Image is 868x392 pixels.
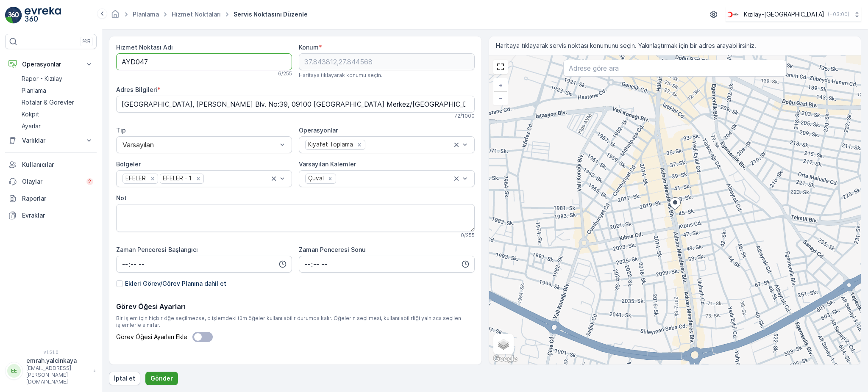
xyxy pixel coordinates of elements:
[494,79,507,92] a: Yakınlaştır
[7,364,21,378] div: EE
[116,246,198,253] label: Zaman Penceresi Başlangıcı
[18,108,97,120] a: Kokpit
[5,7,22,24] img: logo
[494,335,513,353] a: Layers
[116,44,173,51] label: Hizmet Noktası Adı
[306,174,325,183] div: Çuval
[299,127,338,134] label: Operasyonlar
[25,7,61,24] img: logo_light-DOdMpM7g.png
[194,175,203,182] div: Remove EFELER - 1
[5,190,97,207] a: Raporlar
[160,174,193,183] div: EFELER - 1
[22,160,93,169] p: Kullanıcılar
[726,10,740,19] img: k%C4%B1z%C4%B1lay_D5CCths.png
[22,211,93,220] p: Evraklar
[18,73,97,85] a: Rapor - Kızılay
[133,11,159,18] a: Planlama
[355,141,364,149] div: Remove Kıyafet Toplama
[116,332,213,342] label: Görev Öğesi Ayarları Ekle
[299,44,319,51] label: Konum
[563,60,787,77] input: Adrese göre ara
[299,246,366,253] label: Zaman Penceresi Sonu
[22,177,81,186] p: Olaylar
[299,72,382,79] span: Haritaya tıklayarak konumu seçin.
[325,175,335,182] div: Remove Çuval
[494,61,507,73] a: View Fullscreen
[18,85,97,97] a: Planlama
[145,372,178,385] button: Gönder
[22,86,46,95] p: Planlama
[5,173,97,190] a: Olaylar2
[116,86,157,93] label: Adres Bilgileri
[26,356,89,365] p: emrah.yalcinkaya
[499,82,503,89] span: +
[744,10,824,19] p: Kızılay-[GEOGRAPHIC_DATA]
[109,372,140,385] button: İptal et
[5,356,97,385] button: EEemrah.yalcinkaya[EMAIL_ADDRESS][PERSON_NAME][DOMAIN_NAME]
[22,98,74,107] p: Rotalar & Görevler
[148,175,157,182] div: Remove EFELER
[150,374,173,383] p: Gönder
[299,160,356,168] label: Varsayılan Kalemler
[5,132,97,149] button: Varlıklar
[18,97,97,108] a: Rotalar & Görevler
[82,38,91,45] p: ⌘B
[5,56,97,73] button: Operasyonlar
[306,140,354,149] div: Kıyafet Toplama
[123,174,147,183] div: EFELER
[491,353,519,364] img: Google
[88,178,92,185] p: 2
[22,110,39,119] p: Kokpit
[116,301,475,312] p: Görev Öğesi Ayarları
[22,194,93,203] p: Raporlar
[726,7,861,22] button: Kızılay-[GEOGRAPHIC_DATA](+03:00)
[828,11,849,18] p: ( +03:00 )
[5,207,97,224] a: Evraklar
[498,94,503,102] span: −
[461,232,475,239] p: 0 / 255
[116,315,475,329] span: Bir işlem için hiçbir öğe seçilmezse, o işlemdeki tüm öğeler kullanılabilir durumda kalır. Öğeler...
[22,136,80,145] p: Varlıklar
[491,353,519,364] a: Bu bölgeyi Google Haritalar'da açın (yeni pencerede açılır)
[26,365,89,385] p: [EMAIL_ADDRESS][PERSON_NAME][DOMAIN_NAME]
[232,10,309,19] span: Servis Noktasını Düzenle
[116,194,127,202] label: Not
[278,70,292,77] p: 6 / 255
[5,350,97,355] span: v 1.51.0
[494,92,507,105] a: Uzaklaştır
[111,13,120,20] a: Ana Sayfa
[114,374,135,383] p: İptal et
[172,11,221,18] a: Hizmet Noktaları
[496,41,756,50] span: Haritaya tıklayarak servis noktası konumunu seçin. Yakınlaştırmak için bir adres arayabilirsiniz.
[22,122,41,130] p: Ayarlar
[22,60,80,69] p: Operasyonlar
[125,279,226,288] p: Ekleri Görev/Görev Planına dahil et
[116,127,126,134] label: Tip
[18,120,97,132] a: Ayarlar
[22,75,62,83] p: Rapor - Kızılay
[5,156,97,173] a: Kullanıcılar
[116,160,141,168] label: Bölgeler
[454,113,475,119] p: 72 / 1000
